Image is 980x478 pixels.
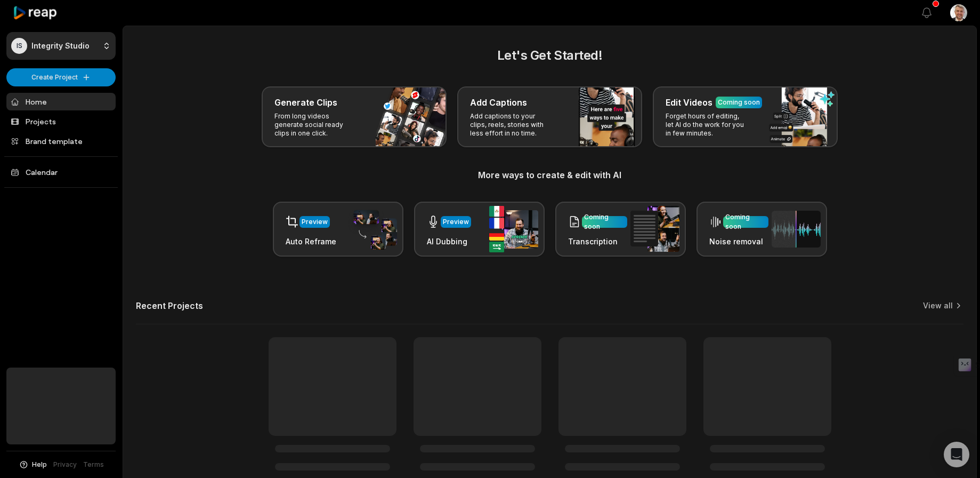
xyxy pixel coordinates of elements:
[725,212,766,232] div: Coming soon
[53,460,77,469] a: Privacy
[31,41,90,51] p: Integrity Studio
[630,206,679,252] img: transcription.png
[348,209,397,250] img: auto_reframe.png
[6,113,116,130] a: Projects
[470,112,553,138] p: Add captions to your clips, reels, stories with less effort in no time.
[6,163,116,181] a: Calendar
[718,98,760,107] div: Coming soon
[443,217,469,227] div: Preview
[427,236,471,247] h3: AI Dubbing
[32,460,47,469] span: Help
[6,68,116,86] button: Create Project
[6,93,116,110] a: Home
[83,460,104,469] a: Terms
[470,96,527,109] h3: Add Captions
[302,217,328,227] div: Preview
[944,442,969,467] div: Open Intercom Messenger
[709,236,768,247] h3: Noise removal
[6,132,116,150] a: Brand template
[489,206,538,252] img: ai_dubbing.png
[274,96,337,109] h3: Generate Clips
[11,38,27,54] div: IS
[136,46,963,65] h2: Let's Get Started!
[666,112,748,138] p: Forget hours of editing, let AI do the work for you in few minutes.
[772,211,821,248] img: noise_removal.png
[19,460,47,469] button: Help
[584,212,625,232] div: Coming soon
[136,300,203,311] h2: Recent Projects
[286,236,336,247] h3: Auto Reframe
[136,169,963,181] h3: More ways to create & edit with AI
[274,112,357,138] p: From long videos generate social ready clips in one click.
[666,96,712,109] h3: Edit Videos
[923,300,953,311] a: View all
[568,236,627,247] h3: Transcription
